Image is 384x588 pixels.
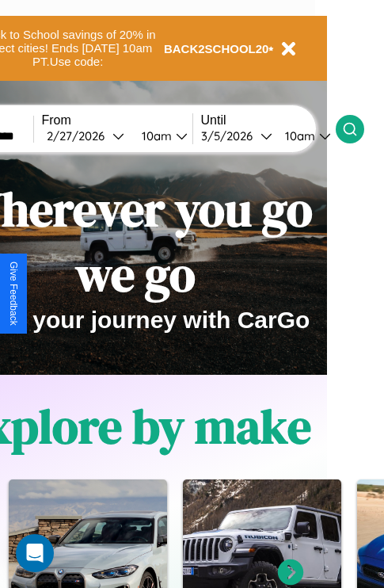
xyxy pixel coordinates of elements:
button: 2/27/2026 [42,128,129,144]
label: Until [201,113,336,128]
div: Give Feedback [8,262,19,326]
div: 3 / 5 / 2026 [201,128,260,143]
button: 10am [272,128,336,144]
div: 10am [277,128,319,143]
label: From [42,113,192,128]
div: 10am [134,128,176,143]
div: 2 / 27 / 2026 [47,128,112,143]
div: Open Intercom Messenger [16,534,54,572]
button: 10am [129,128,192,144]
b: BACK2SCHOOL20 [164,42,269,55]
